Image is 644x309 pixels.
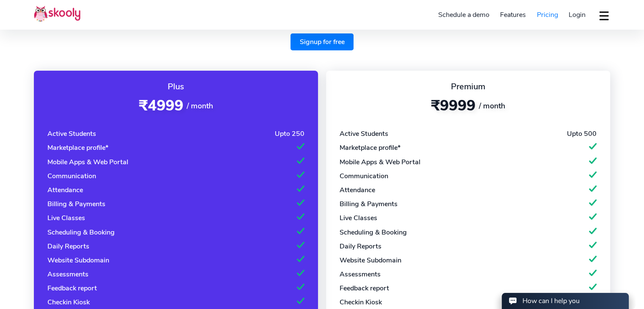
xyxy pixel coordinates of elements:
[340,298,382,307] div: Checkin Kiosk
[340,199,398,209] div: Billing & Payments
[340,185,375,195] div: Attendance
[537,10,558,19] span: Pricing
[47,270,88,279] div: Assessments
[340,171,388,181] div: Communication
[47,81,304,92] div: Plus
[340,81,597,92] div: Premium
[47,171,96,181] div: Communication
[139,96,183,116] span: ₹4999
[431,96,475,116] span: ₹9999
[531,8,564,22] a: Pricing
[34,6,80,22] img: Skooly
[340,270,381,279] div: Assessments
[47,284,97,293] div: Feedback report
[433,8,495,22] a: Schedule a demo
[340,228,407,237] div: Scheduling & Booking
[340,143,401,152] div: Marketplace profile*
[47,129,96,138] div: Active Students
[47,256,109,265] div: Website Subdomain
[340,256,401,265] div: Website Subdomain
[47,298,90,307] div: Checkin Kiosk
[47,242,89,251] div: Daily Reports
[290,33,354,50] a: Signup for free
[187,101,213,111] span: / month
[47,143,108,152] div: Marketplace profile*
[340,129,388,138] div: Active Students
[495,8,531,22] a: Features
[567,129,597,138] div: Upto 500
[47,157,128,167] div: Mobile Apps & Web Portal
[340,284,389,293] div: Feedback report
[479,101,505,111] span: / month
[340,242,381,251] div: Daily Reports
[47,213,85,223] div: Live Classes
[47,228,115,237] div: Scheduling & Booking
[47,199,105,209] div: Billing & Payments
[340,213,377,223] div: Live Classes
[563,8,591,22] a: Login
[598,6,610,25] button: dropdown menu
[569,10,586,19] span: Login
[275,129,304,138] div: Upto 250
[47,185,83,195] div: Attendance
[340,157,420,167] div: Mobile Apps & Web Portal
